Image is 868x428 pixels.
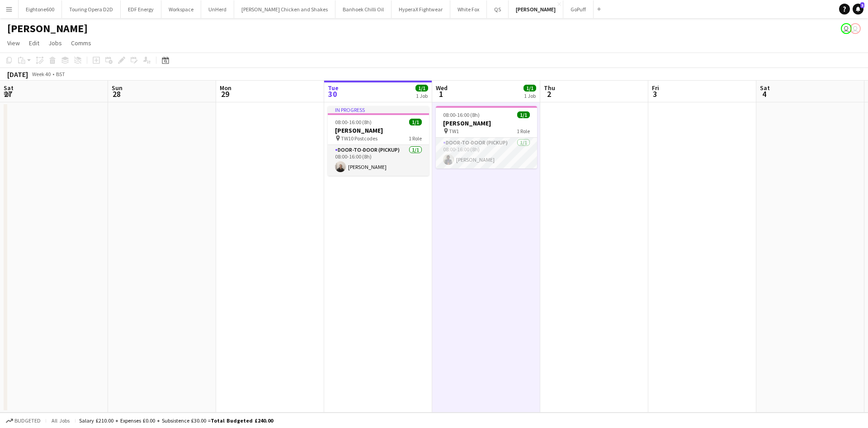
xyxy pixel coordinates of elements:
div: 1 Job [416,92,428,99]
span: 1 Role [517,128,530,135]
span: 08:00-16:00 (8h) [335,119,372,125]
app-user-avatar: Ellie Allen [850,23,861,34]
span: 4 [759,89,770,99]
span: View [7,39,20,47]
span: Edit [29,39,39,47]
app-user-avatar: habon mohamed [841,23,852,34]
span: Mon [220,84,231,92]
div: Salary £210.00 + Expenses £0.00 + Subsistence £30.00 = [79,417,273,424]
span: 1 Role [409,135,422,142]
button: GoPuff [563,0,594,18]
span: 1/1 [517,111,530,118]
app-job-card: 08:00-16:00 (8h)1/1[PERSON_NAME] TW11 RoleDoor-to-Door (Pickup)1/108:00-16:00 (8h)[PERSON_NAME] [436,106,537,168]
span: TW1 [449,128,459,135]
div: BST [56,71,65,77]
button: Workspace [161,0,201,18]
button: Banhoek Chilli Oil [335,0,392,18]
div: In progress [328,106,429,113]
span: 1 [434,89,448,99]
button: White Fox [450,0,487,18]
div: [DATE] [7,70,28,79]
span: 30 [326,89,339,99]
button: Touring Opera D2D [62,0,121,18]
button: Budgeted [5,416,42,426]
span: 2 [542,89,555,99]
a: Edit [25,37,43,49]
span: TW10 Postcodes [341,135,377,142]
span: Week 40 [30,71,52,77]
span: 3 [651,89,659,99]
a: 3 [853,4,863,14]
app-job-card: In progress08:00-16:00 (8h)1/1[PERSON_NAME] TW10 Postcodes1 RoleDoor-to-Door (Pickup)1/108:00-16:... [328,106,429,176]
button: QS [487,0,509,18]
span: Thu [544,84,555,92]
span: Total Budgeted £240.00 [211,417,273,424]
span: 3 [860,2,864,8]
span: 28 [110,89,123,99]
div: 1 Job [524,92,536,99]
span: Fri [652,84,659,92]
app-card-role: Door-to-Door (Pickup)1/108:00-16:00 (8h)[PERSON_NAME] [436,138,537,168]
span: 29 [218,89,231,99]
button: [PERSON_NAME] [509,0,563,18]
a: Comms [67,37,95,49]
button: [PERSON_NAME] Chicken and Shakes [234,0,335,18]
a: Jobs [45,37,66,49]
button: EDF Energy [121,0,161,18]
span: 27 [2,89,14,99]
a: View [4,37,24,49]
span: Tue [328,84,339,92]
span: Sun [112,84,123,92]
span: 1/1 [409,119,422,125]
span: 1/1 [415,85,428,91]
span: Jobs [48,39,62,47]
button: Eightone600 [19,0,62,18]
span: Sat [4,84,14,92]
span: Wed [436,84,448,92]
app-card-role: Door-to-Door (Pickup)1/108:00-16:00 (8h)[PERSON_NAME] [328,145,429,176]
h3: [PERSON_NAME] [436,119,537,127]
h1: [PERSON_NAME] [7,22,88,35]
button: HyperaX Fightwear [392,0,450,18]
h3: [PERSON_NAME] [328,126,429,135]
span: Budgeted [14,418,41,424]
span: 1/1 [524,85,536,91]
span: 08:00-16:00 (8h) [443,111,480,118]
span: Sat [760,84,770,92]
span: Comms [71,39,91,47]
button: UnHerd [201,0,234,18]
span: All jobs [50,417,71,424]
